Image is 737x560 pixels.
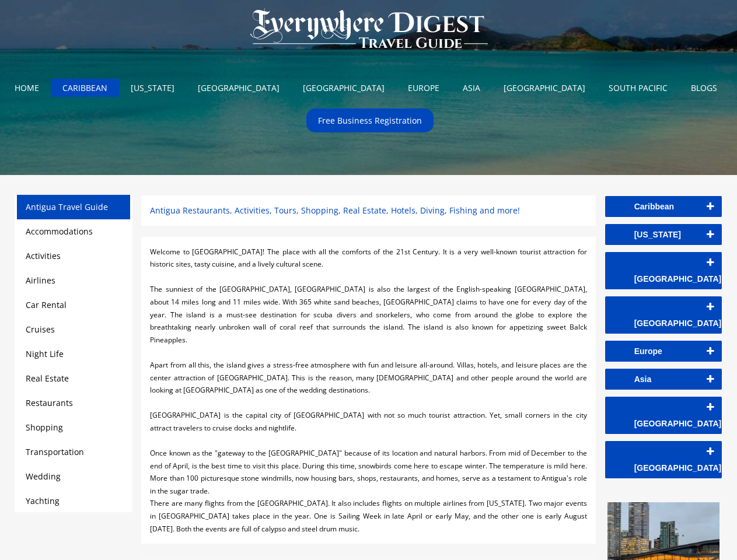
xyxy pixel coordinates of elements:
[26,471,61,482] a: Wedding
[682,79,726,97] a: BLOGS
[150,205,520,216] span: Antigua Restaurants, Activities, Tours, Shopping, Real Estate, Hotels, Diving, Fishing and more!
[26,397,73,408] a: Restaurants
[26,422,63,433] a: Shopping
[399,79,448,97] a: EUROPE
[54,79,116,97] a: CARIBBEAN
[26,275,55,286] a: Airlines
[605,252,722,289] a: [GEOGRAPHIC_DATA]
[150,360,586,395] span: Apart from all this, the island gives a stress-free atmosphere with fun and leisure all-around. V...
[189,79,288,97] a: [GEOGRAPHIC_DATA]
[150,498,586,533] span: There are many flights from the [GEOGRAPHIC_DATA]. It also includes flights on multiple airlines ...
[600,79,676,97] a: SOUTH PACIFIC
[605,196,722,217] a: Caribbean
[26,348,64,359] a: Night Life
[605,341,722,362] a: Europe
[294,79,393,97] a: [GEOGRAPHIC_DATA]
[26,201,108,212] a: Antigua Travel Guide
[495,79,594,97] a: [GEOGRAPHIC_DATA]
[122,79,183,97] a: [US_STATE]
[150,410,586,433] span: [GEOGRAPHIC_DATA] is the capital city of [GEOGRAPHIC_DATA] with not so much tourist attraction. Y...
[454,79,489,97] a: ASIA
[605,224,722,245] a: [US_STATE]
[605,441,722,478] a: [GEOGRAPHIC_DATA]
[26,226,93,237] a: Accommodations
[309,111,431,129] a: Free Business Registration
[150,247,586,269] span: Welcome to [GEOGRAPHIC_DATA]! The place with all the comforts of the 21st Century. It is a very w...
[605,397,722,434] a: [GEOGRAPHIC_DATA]
[26,373,69,384] a: Real Estate
[26,250,61,261] a: Activities
[26,446,84,457] a: Transportation
[605,296,722,334] a: [GEOGRAPHIC_DATA]
[6,79,48,97] a: HOME
[26,324,55,335] a: Cruises
[26,495,60,506] a: Yachting
[150,284,586,344] span: The sunniest of the [GEOGRAPHIC_DATA], [GEOGRAPHIC_DATA] is also the largest of the English-speak...
[605,369,722,390] a: Asia
[26,299,67,310] a: Car Rental
[150,448,586,496] span: Once known as the "gateway to the [GEOGRAPHIC_DATA]" because of its location and natural harbors....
